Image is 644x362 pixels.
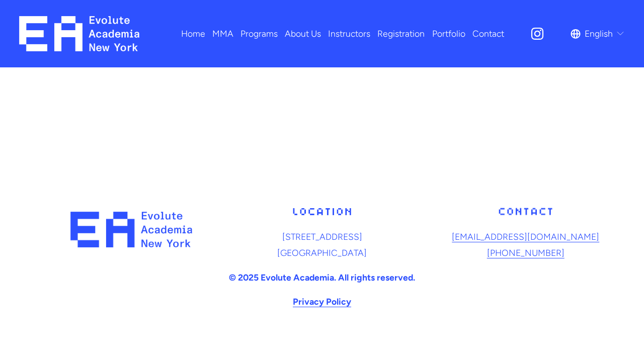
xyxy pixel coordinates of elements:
[571,25,625,42] div: language picker
[487,245,565,261] a: [PHONE_NUMBER]
[293,294,351,310] a: Privacy Policy
[452,229,599,245] a: [EMAIL_ADDRESS][DOMAIN_NAME]
[585,26,613,42] span: English
[229,272,415,283] strong: © 2025 Evolute Academia. All rights reserved.
[285,25,321,42] a: About Us
[293,296,351,307] strong: Privacy Policy
[432,25,465,42] a: Portfolio
[181,25,205,42] a: Home
[328,25,370,42] a: Instructors
[377,25,425,42] a: Registration
[223,229,421,260] p: [STREET_ADDRESS] [GEOGRAPHIC_DATA]
[240,26,278,42] span: Programs
[472,25,504,42] a: Contact
[19,16,139,51] img: EA
[240,25,278,42] a: folder dropdown
[212,26,233,42] span: MMA
[212,25,233,42] a: folder dropdown
[530,26,545,41] a: Instagram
